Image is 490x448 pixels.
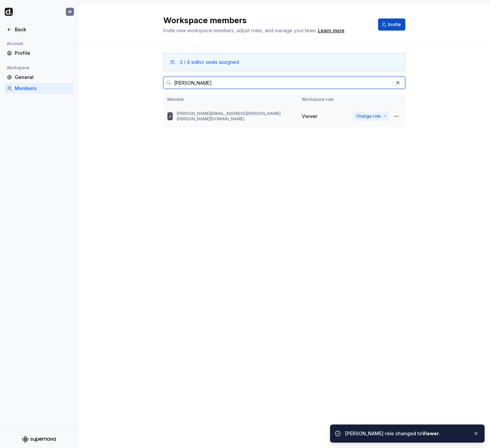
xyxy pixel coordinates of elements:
[378,18,405,31] button: Invite
[169,113,171,120] div: J
[298,94,349,105] th: Workspace role
[356,114,381,119] span: Change role
[15,74,71,81] div: General
[163,94,298,105] th: Member
[1,4,77,19] button: W
[388,21,401,28] span: Invite
[68,9,72,14] div: W
[4,83,74,94] a: Members
[171,77,393,89] input: Search in members...
[4,72,74,83] a: General
[163,15,370,26] h2: Workspace members
[15,26,71,33] div: Back
[317,28,345,33] span: .
[353,112,389,121] button: Change role
[422,431,439,436] b: Viewer
[180,59,239,66] div: 3 / 4 editor seats assigned
[4,48,74,58] a: Profile
[5,8,13,16] img: b918d911-6884-482e-9304-cbecc30deec6.png
[15,85,71,92] div: Members
[302,113,318,120] span: Viewer
[4,64,32,72] div: Workspace
[4,24,74,35] a: Back
[15,50,71,56] div: Profile
[177,111,294,122] p: [PERSON_NAME][EMAIL_ADDRESS][PERSON_NAME][PERSON_NAME][DOMAIN_NAME]
[4,40,26,48] div: Account
[22,436,56,443] svg: Supernova Logo
[345,430,467,437] div: [PERSON_NAME] role changed to .
[163,28,317,33] span: Invite new workspace members, adjust roles, and manage your team.
[318,27,344,34] a: Learn more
